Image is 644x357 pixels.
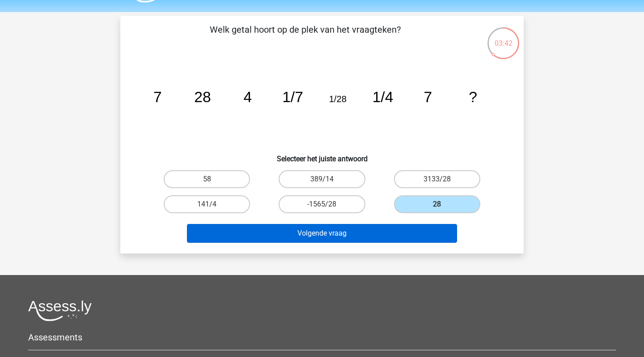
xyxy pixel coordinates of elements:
[164,170,250,188] label: 58
[194,89,211,105] tspan: 28
[187,224,458,243] button: Volgende vraag
[135,23,476,50] p: Welk getal hoort op de plek van het vraagteken?
[394,195,480,213] label: 28
[243,89,252,105] tspan: 4
[28,332,616,343] h5: Assessments
[279,170,365,188] label: 389/14
[487,26,520,49] div: 03:42
[282,89,303,105] tspan: 1/7
[279,195,365,213] label: -1565/28
[28,300,92,321] img: Assessly logo
[153,89,162,105] tspan: 7
[394,170,480,188] label: 3133/28
[135,147,509,163] h6: Selecteer het juiste antwoord
[329,94,347,104] tspan: 1/28
[373,89,394,105] tspan: 1/4
[469,89,477,105] tspan: ?
[424,89,432,105] tspan: 7
[164,195,250,213] label: 141/4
